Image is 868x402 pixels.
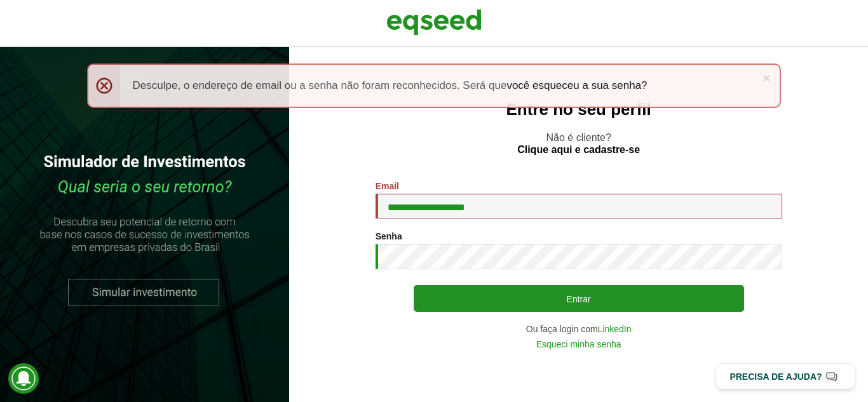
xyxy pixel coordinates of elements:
div: Desculpe, o endereço de email ou a senha não foram reconhecidos. Será que [87,64,782,108]
a: × [763,71,770,84]
a: LinkedIn [598,325,632,333]
a: você esqueceu a sua senha? [506,80,647,91]
div: Ou faça login com [376,325,782,333]
a: Esqueci minha senha [536,340,621,349]
a: Clique aqui e cadastre-se [517,145,640,155]
label: Senha [376,232,402,241]
p: Não é cliente? [315,131,843,156]
label: Email [376,182,399,191]
button: Entrar [414,285,744,312]
img: EqSeed Logo [386,6,482,38]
